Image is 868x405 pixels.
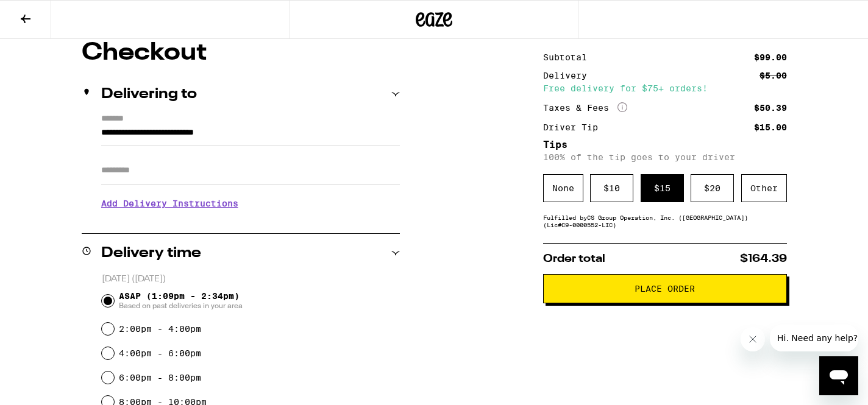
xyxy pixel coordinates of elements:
[543,53,596,62] div: Subtotal
[543,84,787,93] div: Free delivery for $75+ orders!
[119,291,243,311] span: ASAP (1:09pm - 2:34pm)
[635,284,695,293] span: Place Order
[543,140,787,150] h5: Tips
[691,174,734,202] div: $ 20
[101,87,197,102] h2: Delivering to
[101,217,400,227] p: We'll contact you at [PHONE_NUMBER] when we arrive
[741,174,787,202] div: Other
[543,274,787,303] button: Place Order
[101,246,201,261] h2: Delivery time
[543,174,583,202] div: None
[543,214,787,228] div: Fulfilled by CS Group Operation, Inc. ([GEOGRAPHIC_DATA]) (Lic# C9-0000552-LIC )
[543,102,627,113] div: Taxes & Fees
[819,356,858,395] iframe: Button to launch messaging window
[543,253,605,264] span: Order total
[754,123,787,132] div: $15.00
[119,324,201,334] label: 2:00pm - 4:00pm
[543,123,607,132] div: Driver Tip
[119,348,201,358] label: 4:00pm - 6:00pm
[770,325,858,351] iframe: Message from company
[119,373,201,382] label: 6:00pm - 8:00pm
[741,327,765,351] iframe: Close message
[641,174,684,202] div: $ 15
[754,104,787,112] div: $50.39
[119,301,243,311] span: Based on past deliveries in your area
[101,189,400,217] h3: Add Delivery Instructions
[543,71,596,80] div: Delivery
[82,41,400,65] h1: Checkout
[754,53,787,62] div: $99.00
[740,253,787,264] span: $164.39
[759,71,787,80] div: $5.00
[102,273,400,285] p: [DATE] ([DATE])
[590,174,633,202] div: $ 10
[543,152,787,162] p: 100% of the tip goes to your driver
